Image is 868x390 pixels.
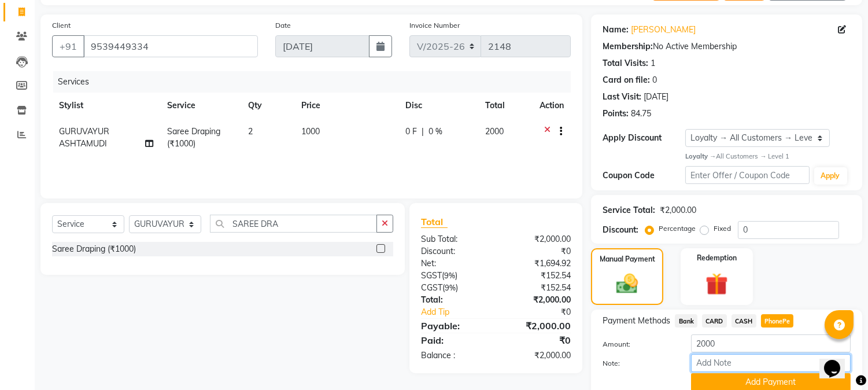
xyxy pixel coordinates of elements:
div: ₹152.54 [496,270,580,282]
input: Search or Scan [210,215,377,233]
div: Points: [603,108,629,120]
span: | [422,126,424,138]
input: Amount [691,334,851,352]
label: Fixed [714,223,731,234]
div: Balance : [412,349,496,362]
label: Amount: [594,339,682,349]
div: Payable: [412,319,496,333]
div: ₹0 [510,306,580,318]
input: Add Note [691,354,851,372]
input: Search by Name/Mobile/Email/Code [83,35,258,57]
div: ₹152.54 [496,282,580,294]
label: Invoice Number [409,20,460,31]
span: Bank [675,314,697,328]
div: ₹2,000.00 [496,233,580,245]
span: 2000 [485,126,504,137]
label: Percentage [659,223,696,234]
div: Name: [603,24,629,36]
span: GURUVAYUR ASHTAMUDI [59,126,109,149]
iframe: chat widget [819,344,856,378]
span: Saree Draping (₹1000) [168,126,221,149]
div: Last Visit: [603,91,641,103]
img: _cash.svg [610,271,644,296]
span: Payment Methods [603,315,670,327]
div: Services [53,71,579,93]
div: [DATE] [644,91,668,103]
th: Action [533,93,571,119]
div: ₹2,000.00 [496,294,580,306]
div: ₹2,000.00 [496,349,580,362]
label: Manual Payment [600,254,655,264]
div: Membership: [603,41,653,53]
label: Note: [594,358,682,369]
div: Coupon Code [603,170,685,182]
strong: Loyalty → [685,152,716,160]
div: Sub Total: [412,233,496,245]
div: Total: [412,294,496,306]
div: Service Total: [603,204,655,216]
label: Redemption [697,253,737,263]
div: ( ) [412,270,496,282]
span: 0 % [429,126,442,138]
a: [PERSON_NAME] [631,24,696,36]
div: Paid: [412,333,496,347]
span: CGST [421,282,442,293]
span: SGST [421,270,442,281]
div: ₹2,000.00 [660,204,696,216]
div: 84.75 [631,108,651,120]
th: Stylist [52,93,161,119]
label: Date [275,20,291,31]
div: ₹0 [496,333,580,347]
button: Apply [814,167,847,185]
div: ₹1,694.92 [496,257,580,270]
div: Total Visits: [603,57,648,69]
span: 0 F [405,126,417,138]
span: 2 [248,126,253,137]
th: Qty [241,93,295,119]
input: Enter Offer / Coupon Code [685,166,809,184]
th: Disc [398,93,478,119]
div: Discount: [412,245,496,257]
th: Price [294,93,398,119]
img: _gift.svg [699,270,735,299]
div: No Active Membership [603,41,851,53]
div: Card on file: [603,74,650,86]
a: Add Tip [412,306,510,318]
span: 1000 [301,126,320,137]
div: Net: [412,257,496,270]
div: ₹0 [496,245,580,257]
div: All Customers → Level 1 [685,152,851,161]
span: CARD [702,314,727,328]
th: Total [478,93,533,119]
span: CASH [732,314,756,328]
button: +91 [52,35,84,57]
div: Discount: [603,224,638,236]
span: 9% [445,283,456,292]
div: 0 [652,74,657,86]
div: ( ) [412,282,496,294]
div: Saree Draping (₹1000) [52,243,136,255]
th: Service [161,93,241,119]
div: 1 [651,57,655,69]
div: ₹2,000.00 [496,319,580,333]
span: Total [421,216,448,228]
div: Apply Discount [603,132,685,144]
span: 9% [444,271,455,280]
label: Client [52,20,71,31]
span: PhonePe [761,314,794,328]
